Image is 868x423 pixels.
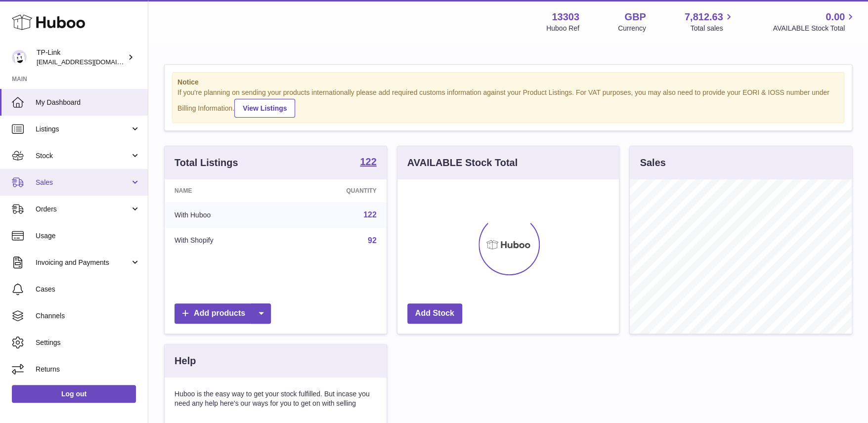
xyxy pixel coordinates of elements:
[36,311,140,321] span: Channels
[690,24,734,33] span: Total sales
[36,125,130,134] span: Listings
[165,179,284,202] th: Name
[174,303,271,324] a: Add products
[360,157,376,169] a: 122
[368,236,377,245] a: 92
[407,303,462,324] a: Add Stock
[36,151,130,161] span: Stock
[363,211,377,219] a: 122
[618,24,646,33] div: Currency
[36,258,130,267] span: Invoicing and Payments
[12,50,27,65] img: gaby.chen@tp-link.com
[174,354,196,368] h3: Help
[177,78,839,87] strong: Notice
[36,178,130,187] span: Sales
[407,156,518,169] h3: AVAILABLE Stock Total
[360,157,376,167] strong: 122
[234,99,295,118] a: View Listings
[685,10,735,33] a: 7,812.63 Total sales
[174,389,377,408] p: Huboo is the easy way to get your stock fulfilled. But incase you need any help here's our ways f...
[174,156,238,169] h3: Total Listings
[552,10,579,24] strong: 13303
[640,156,665,169] h3: Sales
[36,365,140,374] span: Returns
[773,24,856,33] span: AVAILABLE Stock Total
[165,202,284,228] td: With Huboo
[36,285,140,294] span: Cases
[36,98,140,107] span: My Dashboard
[165,228,284,254] td: With Shopify
[36,338,140,347] span: Settings
[177,88,839,118] div: If you're planning on sending your products internationally please add required customs informati...
[36,205,130,214] span: Orders
[12,385,136,403] a: Log out
[825,10,845,24] span: 0.00
[37,58,145,66] span: [EMAIL_ADDRESS][DOMAIN_NAME]
[773,10,856,33] a: 0.00 AVAILABLE Stock Total
[685,10,723,24] span: 7,812.63
[37,48,126,67] div: TP-Link
[284,179,387,202] th: Quantity
[546,24,579,33] div: Huboo Ref
[624,10,646,24] strong: GBP
[36,231,140,241] span: Usage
